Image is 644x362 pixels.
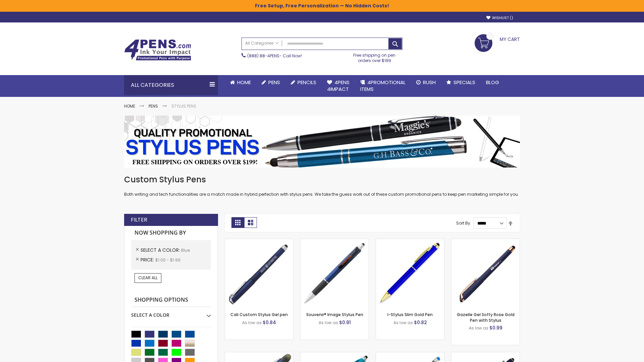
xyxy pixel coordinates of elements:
[423,79,436,86] span: Rush
[124,39,191,61] img: 4Pens Custom Pens and Promotional Products
[225,75,256,90] a: Home
[441,75,481,90] a: Specials
[131,307,211,318] div: Select A Color
[486,15,513,20] a: Wishlist
[138,275,158,281] span: Clear All
[301,352,369,358] a: Neon Stylus Highlighter-Pen Combo-Blue
[149,103,158,109] a: Pens
[298,79,316,86] span: Pencils
[327,79,350,93] span: 4Pens 4impact
[456,220,470,226] label: Sort By
[242,38,282,49] a: All Categories
[230,312,288,317] a: Cali Custom Stylus Gel pen
[301,239,369,244] a: Souvenir® Image Stylus Pen-Blue
[155,257,180,263] span: $1.00 - $1.99
[124,75,218,95] div: All Categories
[451,239,520,307] img: Gazelle Gel Softy Rose Gold Pen with Stylus-Blue
[285,75,322,90] a: Pencils
[237,79,251,86] span: Home
[387,312,433,317] a: I-Stylus Slim Gold Pen
[469,325,488,331] span: As low as
[225,352,293,358] a: Souvenir® Jalan Highlighter Stylus Pen Combo-Blue
[376,352,444,358] a: Islander Softy Gel with Stylus - ColorJet Imprint-Blue
[322,75,355,97] a: 4Pens4impact
[453,79,475,86] span: Specials
[124,116,520,168] img: Stylus Pens
[171,103,196,109] strong: Stylus Pens
[411,75,441,90] a: Rush
[451,239,520,244] a: Gazelle Gel Softy Rose Gold Pen with Stylus-Blue
[225,239,293,244] a: Cali Custom Stylus Gel pen-Blue
[360,79,406,93] span: 4PROMOTIONAL ITEMS
[414,319,427,326] span: $0.82
[451,352,520,358] a: Custom Soft Touch® Metal Pens with Stylus-Blue
[131,293,211,307] strong: Shopping Options
[346,50,403,63] div: Free shipping on pen orders over $199
[393,320,413,325] span: As low as
[242,320,262,325] span: As low as
[263,319,276,326] span: $0.84
[319,320,338,325] span: As low as
[355,75,411,97] a: 4PROMOTIONALITEMS
[247,53,302,59] span: - Call Now!
[376,239,444,307] img: I-Stylus Slim Gold-Blue
[481,75,504,90] a: Blog
[124,174,520,197] div: Both writing and tech functionalities are a match made in hybrid perfection with stylus pens. We ...
[135,273,161,283] a: Clear All
[489,324,502,331] span: $0.99
[141,247,181,253] span: Select A Color
[131,216,147,224] strong: Filter
[181,247,190,253] span: Blue
[301,239,369,307] img: Souvenir® Image Stylus Pen-Blue
[141,256,155,263] span: Price
[247,53,279,59] a: (888) 88-4PENS
[268,79,280,86] span: Pens
[124,174,520,185] h1: Custom Stylus Pens
[376,239,444,244] a: I-Stylus Slim Gold-Blue
[256,75,285,90] a: Pens
[486,79,499,86] span: Blog
[231,217,244,228] strong: Grid
[225,239,293,307] img: Cali Custom Stylus Gel pen-Blue
[131,226,211,240] strong: Now Shopping by
[306,312,363,317] a: Souvenir® Image Stylus Pen
[124,103,135,109] a: Home
[457,312,515,323] a: Gazelle Gel Softy Rose Gold Pen with Stylus
[245,41,279,46] span: All Categories
[339,319,351,326] span: $0.91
